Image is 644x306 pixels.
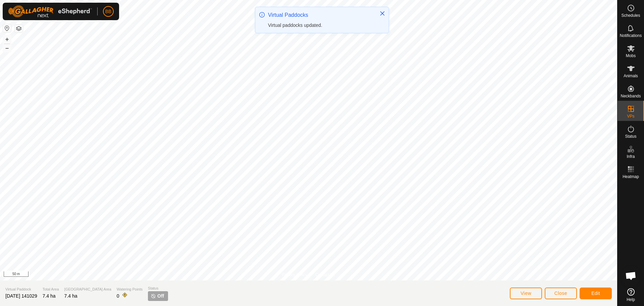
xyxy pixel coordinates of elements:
span: Watering Points [117,287,143,292]
span: [GEOGRAPHIC_DATA] Area [64,287,111,292]
div: Virtual Paddocks [268,11,373,19]
a: Contact Us [315,272,335,278]
img: turn-off [151,293,156,299]
span: 7.4 ha [64,293,77,299]
span: View [521,291,531,296]
span: 7.4 ha [43,293,56,299]
img: Gallagher Logo [8,5,92,17]
a: Privacy Policy [282,272,307,278]
div: Virtual paddocks updated. [268,22,373,29]
button: Reset Map [3,24,11,32]
button: – [3,44,11,52]
span: Heatmap [623,175,639,179]
span: Animals [624,74,638,78]
span: 0 [117,293,119,299]
span: Schedules [621,13,640,17]
span: BB [105,8,112,15]
span: Notifications [620,34,642,38]
button: + [3,35,11,43]
span: Mobs [626,54,636,58]
span: Help [627,298,635,302]
a: Help [618,286,644,304]
button: Close [378,9,387,18]
span: Status [625,134,636,138]
span: Close [554,291,567,296]
span: Status [148,286,168,291]
button: View [510,288,542,299]
button: Edit [580,288,612,299]
span: Virtual Paddock [5,287,37,292]
button: Map Layers [15,25,23,33]
span: Infra [627,155,635,159]
span: Edit [591,291,600,296]
span: [DATE] 141029 [5,293,37,299]
button: Close [545,288,577,299]
a: Open chat [621,266,641,286]
span: Total Area [43,287,59,292]
span: Neckbands [621,94,641,98]
span: Off [157,293,164,300]
span: VPs [627,114,634,118]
